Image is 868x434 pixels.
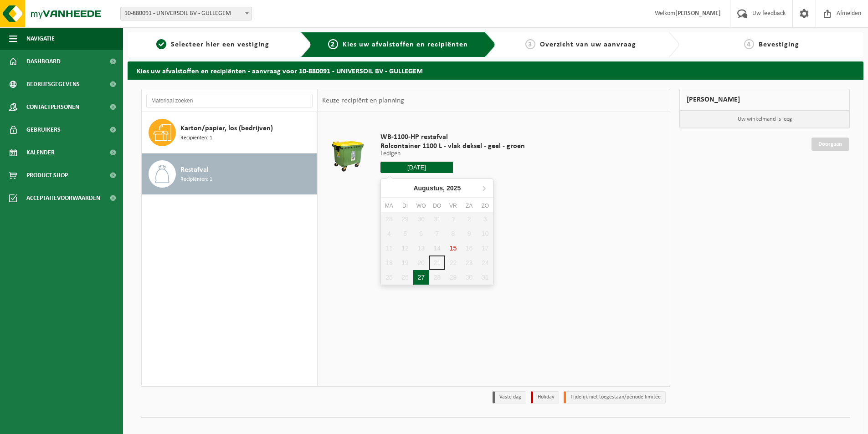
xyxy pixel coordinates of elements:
li: Holiday [531,391,559,403]
a: 1Selecteer hier een vestiging [132,39,293,50]
div: zo [477,201,493,210]
span: Dashboard [26,50,61,73]
span: 2 [328,39,338,49]
div: Keuze recipiënt en planning [318,89,409,112]
div: vr [445,201,461,210]
div: 27 [413,270,429,285]
div: wo [413,201,429,210]
li: Vaste dag [493,391,526,403]
span: Selecteer hier een vestiging [171,41,269,48]
span: Product Shop [26,164,68,187]
strong: [PERSON_NAME] [675,10,721,17]
span: 4 [744,39,754,49]
span: Rolcontainer 1100 L - vlak deksel - geel - groen [380,142,525,151]
div: Augustus, [410,181,464,195]
a: Doorgaan [812,138,849,151]
button: Karton/papier, los (bedrijven) Recipiënten: 1 [142,112,317,153]
span: Overzicht van uw aanvraag [540,41,636,48]
span: 10-880091 - UNIVERSOIL BV - GULLEGEM [120,7,252,20]
span: Recipiënten: 1 [180,134,212,143]
span: Bedrijfsgegevens [26,73,80,96]
span: 10-880091 - UNIVERSOIL BV - GULLEGEM [121,7,252,20]
span: Contactpersonen [26,96,79,118]
p: Uw winkelmand is leeg [680,111,849,128]
div: [PERSON_NAME] [679,89,850,111]
div: do [429,201,445,210]
span: WB-1100-HP restafval [380,133,525,142]
button: Restafval Recipiënten: 1 [142,153,317,194]
span: Acceptatievoorwaarden [26,187,100,209]
div: za [461,201,477,210]
div: ma [381,201,397,210]
span: Navigatie [26,27,55,50]
span: Karton/papier, los (bedrijven) [180,123,273,134]
span: Kies uw afvalstoffen en recipiënten [343,41,468,48]
span: Recipiënten: 1 [180,175,212,184]
li: Tijdelijk niet toegestaan/période limitée [564,391,666,403]
input: Selecteer datum [380,162,453,173]
input: Materiaal zoeken [146,94,313,107]
p: Ledigen [380,151,525,157]
span: Gebruikers [26,118,61,141]
span: 1 [156,39,166,49]
span: Bevestiging [759,41,799,48]
span: Kalender [26,141,55,164]
div: di [397,201,413,210]
h2: Kies uw afvalstoffen en recipiënten - aanvraag voor 10-880091 - UNIVERSOIL BV - GULLEGEM [128,61,863,79]
span: 3 [525,39,535,49]
i: 2025 [447,185,461,191]
span: Restafval [180,164,209,175]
